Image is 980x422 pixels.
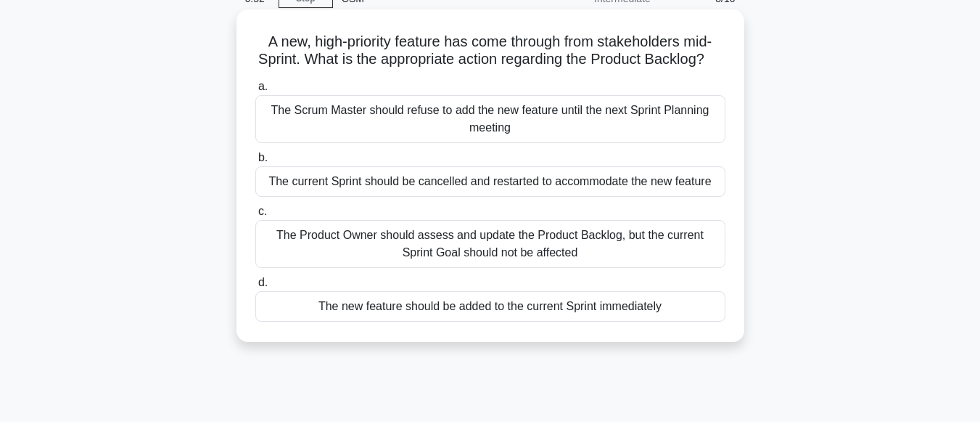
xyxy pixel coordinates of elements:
[258,205,267,217] span: c.
[255,95,725,143] div: The Scrum Master should refuse to add the new feature until the next Sprint Planning meeting
[258,80,268,92] span: a.
[255,166,725,197] div: The current Sprint should be cancelled and restarted to accommodate the new feature
[258,276,268,288] span: d.
[258,151,268,163] span: b.
[255,291,725,322] div: The new feature should be added to the current Sprint immediately
[255,220,725,268] div: The Product Owner should assess and update the Product Backlog, but the current Sprint Goal shoul...
[254,33,727,69] h5: A new, high-priority feature has come through from stakeholders mid-Sprint. What is the appropria...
